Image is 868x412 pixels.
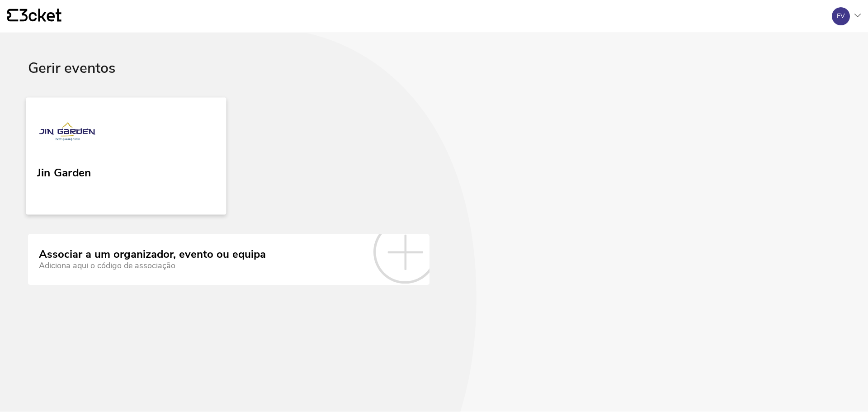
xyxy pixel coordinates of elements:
[39,261,266,270] div: Adiciona aqui o código de associação
[26,97,226,214] a: Jin Garden Jin Garden
[28,60,840,99] div: Gerir eventos
[39,248,266,261] div: Associar a um organizador, evento ou equipa
[37,163,91,179] div: Jin Garden
[28,234,429,284] a: Associar a um organizador, evento ou equipa Adiciona aqui o código de associação
[7,9,18,22] g: {' '}
[837,13,845,20] div: FV
[7,9,61,24] a: {' '}
[37,112,97,154] img: Jin Garden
